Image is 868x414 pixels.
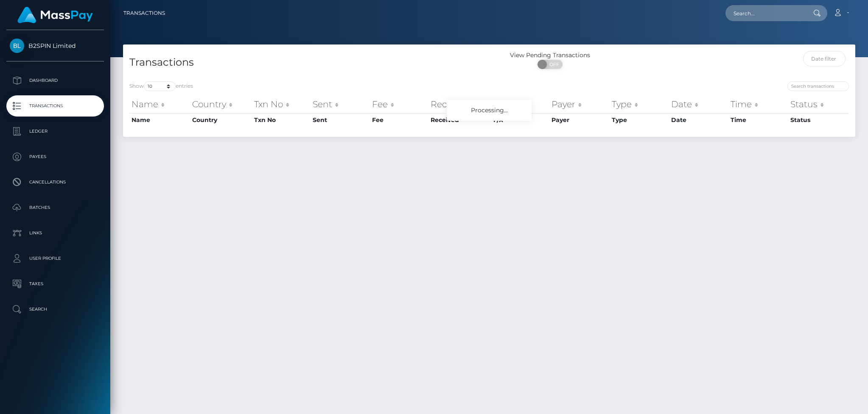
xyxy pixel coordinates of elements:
[144,81,176,91] select: Showentries
[787,81,849,91] input: Search transactions
[6,299,104,320] a: Search
[6,95,104,117] a: Transactions
[10,278,101,290] p: Taxes
[610,96,669,113] th: Type
[728,113,788,127] th: Time
[803,51,846,67] input: Date filter
[6,42,104,50] span: B2SPIN Limited
[6,70,104,91] a: Dashboard
[10,74,101,87] p: Dashboard
[669,96,728,113] th: Date
[370,96,428,113] th: Fee
[10,125,101,138] p: Ledger
[129,96,190,113] th: Name
[725,5,805,21] input: Search...
[123,4,165,22] a: Transactions
[6,172,104,193] a: Cancellations
[6,222,104,244] a: Links
[252,113,310,127] th: Txn No
[10,150,101,163] p: Payees
[190,96,252,113] th: Country
[311,96,370,113] th: Sent
[10,39,24,53] img: B2SPIN Limited
[311,113,370,127] th: Sent
[669,113,728,127] th: Date
[129,55,483,70] h4: Transactions
[6,121,104,142] a: Ledger
[10,227,101,239] p: Links
[728,96,788,113] th: Time
[10,303,101,316] p: Search
[10,176,101,189] p: Cancellations
[252,96,310,113] th: Txn No
[17,7,93,23] img: MassPay Logo
[6,248,104,269] a: User Profile
[190,113,252,127] th: Country
[491,96,549,113] th: F/X
[489,51,611,60] div: View Pending Transactions
[610,113,669,127] th: Type
[428,96,492,113] th: Received
[6,197,104,218] a: Batches
[549,113,610,127] th: Payer
[428,113,492,127] th: Received
[10,252,101,265] p: User Profile
[447,100,532,121] div: Processing...
[10,201,101,214] p: Batches
[788,96,849,113] th: Status
[6,146,104,167] a: Payees
[129,81,193,91] label: Show entries
[370,113,428,127] th: Fee
[6,273,104,295] a: Taxes
[542,60,563,69] span: OFF
[549,96,610,113] th: Payer
[788,113,849,127] th: Status
[10,100,101,112] p: Transactions
[129,113,190,127] th: Name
